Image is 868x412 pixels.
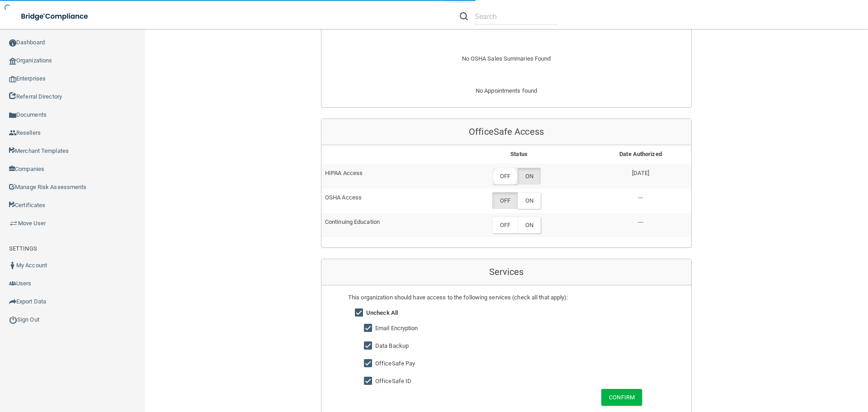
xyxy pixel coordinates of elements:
[375,323,418,334] label: Email Encryption
[9,129,16,137] img: ic_reseller.de258add.png
[460,12,468,20] img: ic-search.3b580494.png
[9,112,16,119] img: icon-documents.8dae5593.png
[712,348,857,384] iframe: Drift Widget Chat Controller
[492,217,518,233] label: OFF
[475,8,557,25] input: Search
[321,213,448,237] td: Continuing Education
[492,192,518,209] label: OFF
[518,168,541,185] label: ON
[321,119,691,145] div: OfficeSafe Access
[321,259,691,285] div: Services
[9,76,16,82] img: enterprise.0d942306.png
[9,57,16,65] img: organization-icon.f8decf85.png
[321,43,691,75] div: No OSHA Sales Summaries Found
[518,217,541,233] label: ON
[492,168,518,185] label: OFF
[375,376,411,387] label: OfficeSafe ID
[321,164,448,188] td: HIPAA Access
[321,189,448,213] td: OSHA Access
[366,309,398,316] strong: Uncheck All
[448,145,590,164] th: Status
[601,389,642,406] button: Confirm
[9,243,37,254] label: SETTINGS
[518,192,541,209] label: ON
[9,39,16,47] img: ic_dashboard_dark.d01f4a41.png
[9,280,16,287] img: icon-users.e205127d.png
[375,358,415,369] label: OfficeSafe Pay
[375,341,409,351] label: Data Backup
[594,192,688,203] p: ---
[594,217,688,227] p: ---
[14,7,97,26] img: bridge_compliance_login_screen.278c3ca4.svg
[594,168,688,179] p: [DATE]
[9,316,17,324] img: ic_power_dark.7ecde6b1.png
[590,145,691,164] th: Date Authorized
[9,298,16,305] img: icon-export.b9366987.png
[321,85,691,107] div: No Appointments found
[9,219,18,228] img: briefcase.64adab9b.png
[9,262,16,269] img: ic_user_dark.df1a06c3.png
[348,292,665,303] div: This organization should have access to the following services (check all that apply):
